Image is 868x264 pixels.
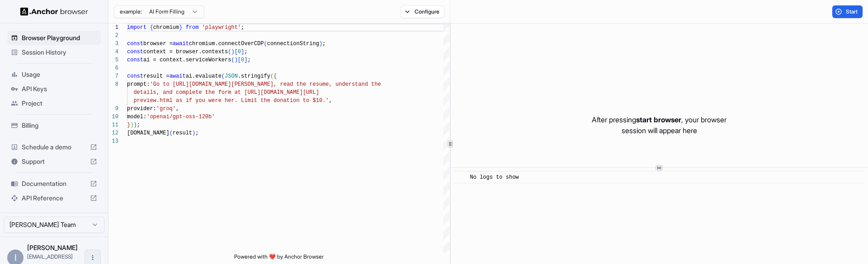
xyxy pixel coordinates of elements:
[108,72,118,80] div: 7
[153,24,179,31] span: chromium
[322,41,325,47] span: ;
[146,114,215,120] span: 'openai/gpt-oss-120b'
[22,179,86,188] span: Documentation
[470,174,519,181] span: No logs to show
[27,244,78,251] span: Itay Rosen
[244,57,247,63] span: ]
[186,73,222,79] span: ai.evaluate
[143,41,173,47] span: browser =
[143,57,231,63] span: ai = context.serviceWorkers
[592,114,726,136] p: After pressing , your browser session will appear here
[244,49,247,55] span: ;
[179,24,182,31] span: }
[173,130,192,136] span: result
[401,5,444,18] button: Configure
[846,8,859,15] span: Start
[127,24,146,31] span: import
[225,73,238,79] span: JSON
[137,122,140,128] span: ;
[127,122,130,128] span: }
[127,73,143,79] span: const
[127,130,170,136] span: [DOMAIN_NAME]
[108,121,118,129] div: 11
[108,64,118,72] div: 6
[329,97,332,104] span: ,
[22,33,97,42] span: Browser Playground
[238,73,270,79] span: .stringify
[7,96,101,111] div: Project
[189,41,264,47] span: chromium.connectOverCDP
[22,48,97,57] span: Session History
[156,106,176,112] span: 'groq'
[241,49,244,55] span: ]
[7,154,101,169] div: Support
[231,57,234,63] span: (
[238,57,241,63] span: [
[108,113,118,121] div: 10
[108,40,118,48] div: 3
[133,122,137,128] span: )
[186,24,199,31] span: from
[108,56,118,64] div: 5
[133,97,296,104] span: preview.html as if you were her. Limit the donatio
[7,118,101,133] div: Billing
[247,57,250,63] span: ;
[120,8,142,15] span: example:
[22,84,97,93] span: API Keys
[7,31,101,45] div: Browser Playground
[127,106,156,112] span: provider:
[260,89,319,96] span: [DOMAIN_NAME][URL]
[7,67,101,82] div: Usage
[22,194,86,203] span: API Reference
[7,82,101,96] div: API Keys
[108,137,118,145] div: 13
[127,81,150,88] span: prompt:
[636,115,681,124] span: start browser
[150,81,286,88] span: 'Go to [URL][DOMAIN_NAME][PERSON_NAME], re
[130,122,133,128] span: )
[7,140,101,154] div: Schedule a demo
[108,48,118,56] div: 4
[274,73,277,79] span: {
[459,173,463,182] span: ​
[108,23,118,32] div: 1
[832,5,863,18] button: Start
[108,129,118,137] div: 12
[173,41,189,47] span: await
[108,80,118,88] div: 8
[22,121,97,130] span: Billing
[7,45,101,60] div: Session History
[238,49,241,55] span: 0
[22,143,86,152] span: Schedule a demo
[222,73,225,79] span: (
[170,130,173,136] span: (
[108,105,118,113] div: 9
[267,41,319,47] span: connectionString
[150,24,153,31] span: {
[127,57,143,63] span: const
[143,73,170,79] span: result =
[192,130,195,136] span: )
[108,32,118,40] div: 2
[264,41,267,47] span: (
[241,24,244,31] span: ;
[235,49,238,55] span: [
[133,89,260,96] span: details, and complete the form at [URL]
[170,73,186,79] span: await
[22,157,86,166] span: Support
[7,191,101,205] div: API Reference
[202,24,241,31] span: 'playwright'
[22,70,97,79] span: Usage
[127,49,143,55] span: const
[195,130,198,136] span: ;
[127,114,146,120] span: model:
[20,7,88,16] img: Anchor Logo
[241,57,244,63] span: 0
[7,176,101,191] div: Documentation
[228,49,231,55] span: (
[234,253,324,264] span: Powered with ❤️ by Anchor Browser
[127,41,143,47] span: const
[319,41,322,47] span: )
[176,106,179,112] span: ,
[270,73,274,79] span: (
